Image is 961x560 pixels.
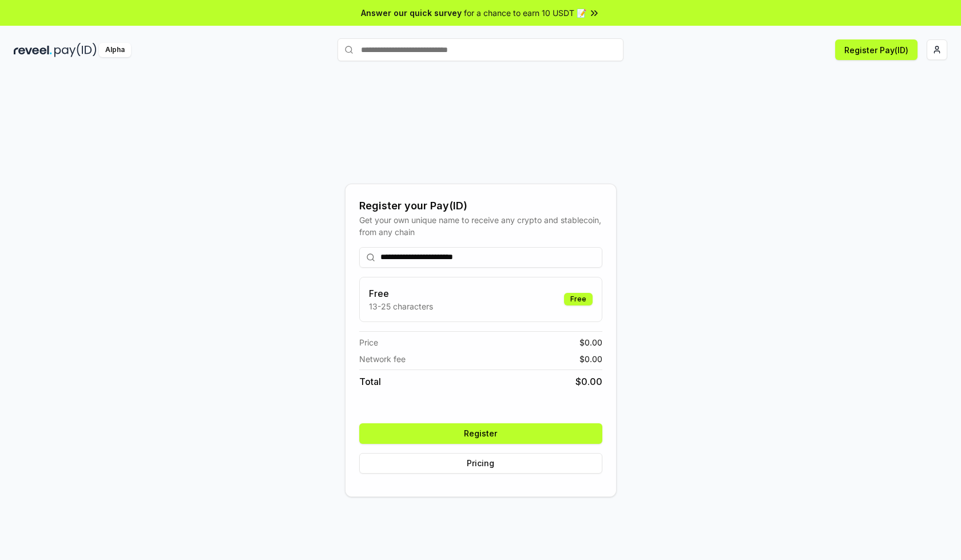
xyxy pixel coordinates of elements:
div: Get your own unique name to receive any crypto and stablecoin, from any chain [359,214,602,238]
div: Free [564,293,593,305]
span: Price [359,336,378,348]
img: pay_id [54,43,97,57]
span: Total [359,375,381,388]
span: $ 0.00 [575,375,602,388]
span: $ 0.00 [579,353,602,365]
p: 13-25 characters [369,300,433,312]
span: Answer our quick survey [361,7,462,19]
span: Network fee [359,353,406,365]
div: Register your Pay(ID) [359,198,602,214]
span: for a chance to earn 10 USDT 📝 [464,7,586,19]
button: Register [359,423,602,444]
h3: Free [369,287,433,300]
button: Register Pay(ID) [835,39,918,60]
img: reveel_dark [14,43,52,57]
div: Alpha [99,43,131,57]
span: $ 0.00 [579,336,602,348]
button: Pricing [359,453,602,474]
